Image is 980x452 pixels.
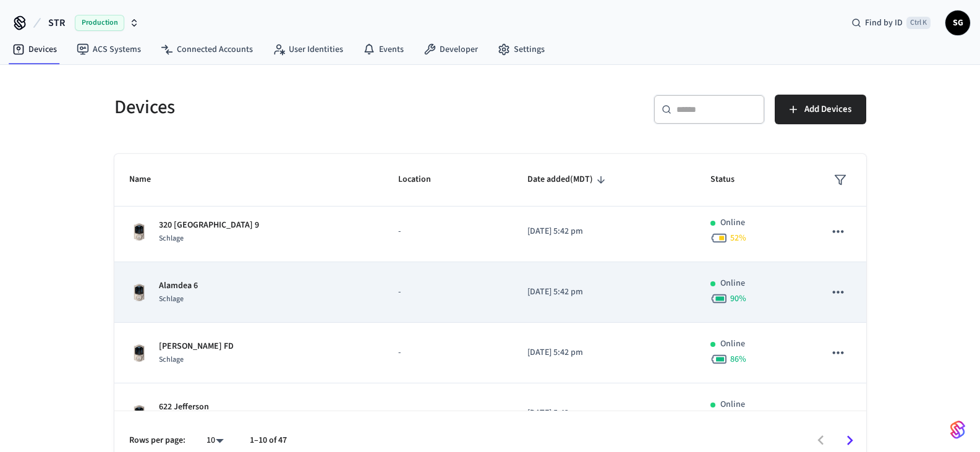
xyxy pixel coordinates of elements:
[114,95,483,120] h5: Devices
[488,38,555,61] a: Settings
[906,17,931,29] span: Ctrl K
[414,38,488,61] a: Developer
[527,346,681,359] p: [DATE] 5:42 pm
[250,434,287,447] p: 1–10 of 47
[398,407,498,420] p: -
[527,225,681,238] p: [DATE] 5:42 pm
[804,101,851,117] span: Add Devices
[129,434,185,447] p: Rows per page:
[527,170,609,189] span: Date added(MDT)
[353,38,414,61] a: Events
[947,12,969,34] span: SG
[720,398,745,411] p: Online
[129,222,149,242] img: Schlage Sense Smart Deadbolt with Camelot Trim, Front
[129,283,149,302] img: Schlage Sense Smart Deadbolt with Camelot Trim, Front
[527,286,681,299] p: [DATE] 5:42 pm
[263,38,353,61] a: User Identities
[129,170,167,189] span: Name
[159,294,184,304] span: Schlage
[527,407,681,420] p: [DATE] 5:42 pm
[75,15,124,31] span: Production
[720,277,745,290] p: Online
[398,170,447,189] span: Location
[159,233,184,244] span: Schlage
[129,404,149,424] img: Schlage Sense Smart Deadbolt with Camelot Trim, Front
[159,279,198,292] p: Alamdea 6
[720,216,745,229] p: Online
[200,432,230,450] div: 10
[865,17,903,29] span: Find by ID
[842,12,940,34] div: Find by IDCtrl K
[67,38,151,61] a: ACS Systems
[159,219,259,232] p: 320 [GEOGRAPHIC_DATA] 9
[151,38,263,61] a: Connected Accounts
[730,292,746,305] span: 90 %
[159,401,209,414] p: 622 Jefferson
[720,338,745,351] p: Online
[775,95,866,124] button: Add Devices
[129,343,149,363] img: Schlage Sense Smart Deadbolt with Camelot Trim, Front
[159,354,184,365] span: Schlage
[398,286,498,299] p: -
[710,170,751,189] span: Status
[48,15,65,30] span: STR
[730,232,746,244] span: 52 %
[398,346,498,359] p: -
[159,340,234,353] p: [PERSON_NAME] FD
[398,225,498,238] p: -
[950,420,965,440] img: SeamLogoGradient.69752ec5.svg
[945,11,970,35] button: SG
[2,38,67,61] a: Devices
[730,353,746,365] span: 86 %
